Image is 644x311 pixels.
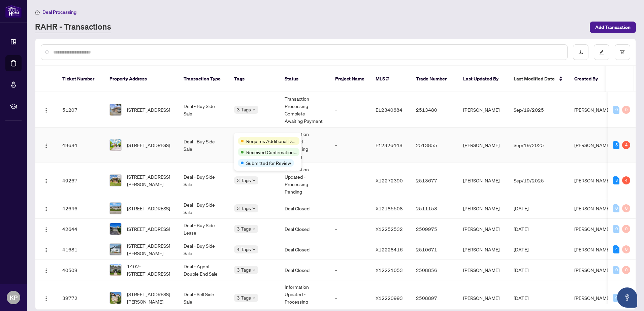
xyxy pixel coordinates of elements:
[574,142,611,148] span: [PERSON_NAME]
[594,44,609,60] button: edit
[178,92,229,128] td: Deal - Buy Side Sale
[613,106,619,114] div: 0
[370,66,411,92] th: MLS #
[41,223,52,234] button: Logo
[110,203,121,214] img: thumbnail-img
[42,9,76,15] span: Deal Processing
[411,66,458,92] th: Trade Number
[252,227,256,231] span: down
[330,260,370,280] td: -
[613,266,619,274] div: 0
[110,104,121,115] img: thumbnail-img
[514,226,528,232] span: [DATE]
[613,245,619,253] div: 4
[252,248,256,251] span: down
[237,294,251,302] span: 3 Tags
[330,66,370,92] th: Project Name
[57,260,104,280] td: 40509
[43,296,49,301] img: Logo
[458,92,508,128] td: [PERSON_NAME]
[574,295,611,301] span: [PERSON_NAME]
[229,66,279,92] th: Tags
[613,225,619,233] div: 0
[41,140,52,150] button: Logo
[110,264,121,276] img: thumbnail-img
[237,204,251,212] span: 3 Tags
[330,239,370,260] td: -
[599,50,604,55] span: edit
[514,205,528,211] span: [DATE]
[279,66,330,92] th: Status
[376,246,403,252] span: X12228416
[376,142,402,148] span: E12326448
[252,179,256,182] span: down
[279,128,330,163] td: Information Updated - Processing Pending
[376,205,403,211] span: X12185508
[127,173,173,188] span: [STREET_ADDRESS][PERSON_NAME]
[613,176,619,184] div: 3
[376,295,403,301] span: X12220993
[252,143,256,147] span: down
[41,292,52,303] button: Logo
[178,128,229,163] td: Deal - Buy Side Sale
[178,239,229,260] td: Deal - Buy Side Sale
[622,141,630,149] div: 4
[57,198,104,219] td: 42646
[279,260,330,280] td: Deal Closed
[57,92,104,128] td: 51207
[127,106,170,113] span: [STREET_ADDRESS]
[574,205,611,211] span: [PERSON_NAME]
[237,106,251,113] span: 3 Tags
[110,292,121,304] img: thumbnail-img
[514,177,544,183] span: Sep/19/2025
[43,206,49,212] img: Logo
[330,163,370,198] td: -
[330,92,370,128] td: -
[508,66,569,92] th: Last Modified Date
[252,296,256,300] span: down
[458,128,508,163] td: [PERSON_NAME]
[279,92,330,128] td: Transaction Processing Complete - Awaiting Payment
[41,265,52,275] button: Logo
[279,163,330,198] td: Information Updated - Processing Pending
[514,107,544,113] span: Sep/19/2025
[237,245,251,253] span: 4 Tags
[330,128,370,163] td: -
[237,225,251,233] span: 3 Tags
[178,66,229,92] th: Transaction Type
[43,108,49,113] img: Logo
[411,260,458,280] td: 2508856
[411,239,458,260] td: 2510671
[622,106,630,114] div: 0
[617,287,637,308] button: Open asap
[279,239,330,260] td: Deal Closed
[622,204,630,212] div: 0
[237,176,251,184] span: 3 Tags
[514,295,528,301] span: [DATE]
[574,267,611,273] span: [PERSON_NAME]
[376,267,403,273] span: X12221053
[41,244,52,255] button: Logo
[252,207,256,210] span: down
[57,163,104,198] td: 49267
[41,104,52,115] button: Logo
[411,219,458,239] td: 2509975
[104,66,178,92] th: Property Address
[569,66,609,92] th: Created By
[615,44,630,60] button: filter
[411,163,458,198] td: 2513677
[376,107,402,113] span: E12340684
[252,108,256,111] span: down
[35,10,40,14] span: home
[376,177,403,183] span: X12272390
[57,239,104,260] td: 41681
[458,66,508,92] th: Last Updated By
[613,294,619,302] div: 0
[57,219,104,239] td: 42644
[127,141,170,149] span: [STREET_ADDRESS]
[458,239,508,260] td: [PERSON_NAME]
[578,50,583,55] span: download
[458,198,508,219] td: [PERSON_NAME]
[622,266,630,274] div: 0
[5,5,22,18] img: logo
